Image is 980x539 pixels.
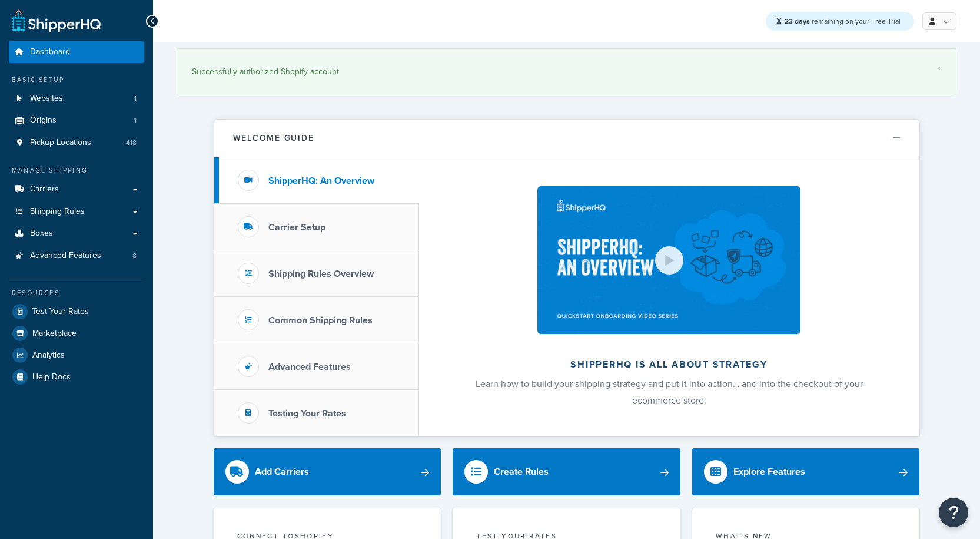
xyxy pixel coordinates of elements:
[233,134,314,143] h2: Welcome Guide
[134,115,137,125] span: 1
[9,301,144,322] a: Test Your Rates
[268,315,373,326] h3: Common Shipping Rules
[692,448,920,495] a: Explore Features
[30,184,59,194] span: Carriers
[537,186,800,334] img: ShipperHQ is all about strategy
[32,372,71,382] span: Help Docs
[733,464,805,480] div: Explore Features
[30,115,57,125] span: Origins
[476,377,863,407] span: Learn how to build your shipping strategy and put it into action… and into the checkout of your e...
[494,464,549,480] div: Create Rules
[132,251,137,261] span: 8
[9,245,144,267] li: Advanced Features
[32,329,77,339] span: Marketplace
[268,176,374,186] h3: ShipperHQ: An Overview
[936,64,941,73] a: ×
[9,178,144,200] a: Carriers
[30,207,85,217] span: Shipping Rules
[134,94,137,104] span: 1
[9,88,144,110] li: Websites
[30,94,63,104] span: Websites
[268,362,351,372] h3: Advanced Features
[32,307,89,317] span: Test Your Rates
[268,269,374,279] h3: Shipping Rules Overview
[9,245,144,267] a: Advanced Features8
[268,408,346,419] h3: Testing Your Rates
[30,229,53,239] span: Boxes
[255,464,309,480] div: Add Carriers
[9,132,144,154] a: Pickup Locations418
[9,323,144,344] a: Marketplace
[192,64,941,80] div: Successfully authorized Shopify account
[9,132,144,154] li: Pickup Locations
[9,41,144,63] a: Dashboard
[30,138,91,148] span: Pickup Locations
[9,223,144,244] a: Boxes
[268,222,325,233] h3: Carrier Setup
[9,166,144,176] div: Manage Shipping
[9,288,144,298] div: Resources
[30,47,70,57] span: Dashboard
[9,345,144,366] a: Analytics
[9,201,144,223] a: Shipping Rules
[939,498,968,527] button: Open Resource Center
[785,16,901,27] span: remaining on your Free Trial
[450,359,888,370] h2: ShipperHQ is all about strategy
[9,366,144,388] a: Help Docs
[214,120,919,157] button: Welcome Guide
[9,88,144,110] a: Websites1
[32,350,65,361] span: Analytics
[9,110,144,131] a: Origins1
[785,16,810,27] strong: 23 days
[453,448,680,495] a: Create Rules
[30,251,101,261] span: Advanced Features
[9,75,144,85] div: Basic Setup
[126,138,137,148] span: 418
[214,448,441,495] a: Add Carriers
[9,110,144,131] li: Origins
